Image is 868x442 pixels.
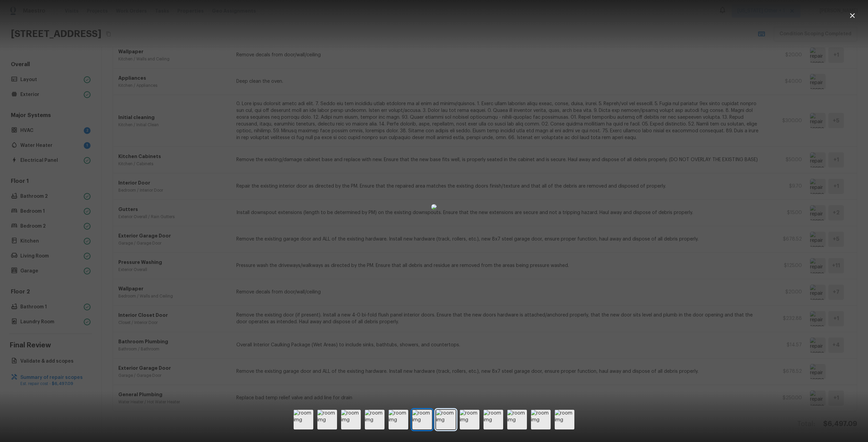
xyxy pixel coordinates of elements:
img: room img [436,410,456,429]
img: room img [294,410,313,429]
img: room img [484,410,503,429]
img: room img [389,410,408,429]
img: room img [460,410,479,429]
img: room img [341,410,361,429]
img: e11bab12-eda5-4f88-8311-3efb93265846.jpg [431,204,437,210]
img: room img [412,410,432,429]
img: room img [317,410,337,429]
img: room img [531,410,551,429]
img: room img [507,410,527,429]
img: room img [555,410,574,429]
img: room img [365,410,384,429]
